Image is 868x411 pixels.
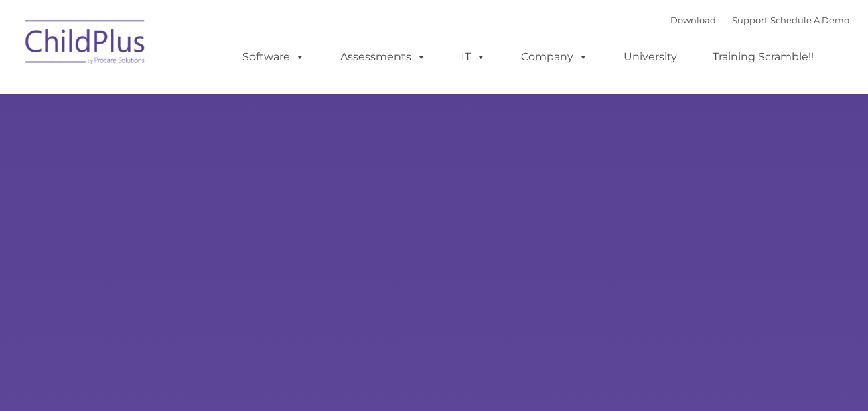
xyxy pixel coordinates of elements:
a: Training Scramble!! [699,44,827,70]
a: Assessments [327,44,439,70]
font: | [670,15,849,25]
a: Support [732,15,768,25]
a: Software [229,44,318,70]
img: ChildPlus by Procare Solutions [19,11,153,78]
a: IT [448,44,499,70]
a: Schedule A Demo [770,15,849,25]
a: Download [670,15,716,25]
a: University [610,44,691,70]
a: Company [508,44,601,70]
